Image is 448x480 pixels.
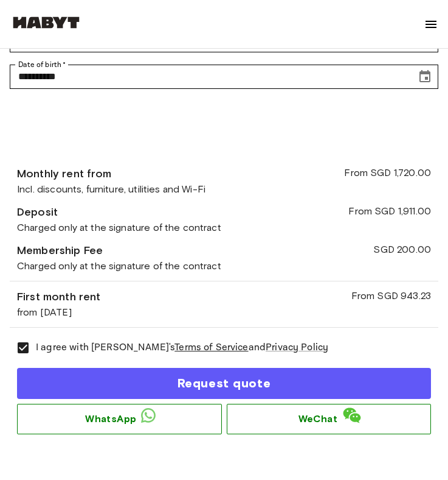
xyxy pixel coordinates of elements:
a: WhatsApp [17,404,222,434]
div: From SGD 1,720.00 [344,166,431,182]
a: WeChat [227,404,432,434]
a: Terms of Service [174,341,248,354]
div: Membership Fee [17,242,103,259]
div: Deposit [17,204,58,221]
span: I agree with [PERSON_NAME]'s and [36,341,328,355]
a: Privacy Policy [266,341,328,354]
div: from [DATE] [17,305,431,320]
label: Date of birth [18,59,66,70]
div: From SGD 943.23 [351,289,431,305]
span: WeChat [298,412,337,426]
div: From SGD 1,911.00 [348,204,431,221]
div: First month rent [17,289,100,305]
div: Charged only at the signature of the contract [17,259,431,274]
div: Charged only at the signature of the contract [17,221,431,235]
div: Monthly rent from [17,166,112,182]
img: Habyt [10,16,83,29]
button: Request quote [17,368,431,399]
span: WhatsApp [85,412,136,426]
div: SGD 200.00 [373,242,431,259]
div: Incl. discounts, furniture, utilities and Wi-Fi [17,182,431,197]
button: Choose date, selected date is Mar 11, 1995 [413,65,437,89]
